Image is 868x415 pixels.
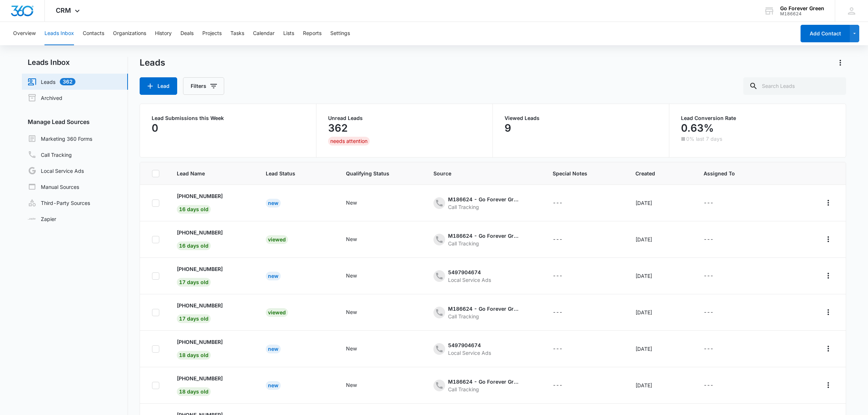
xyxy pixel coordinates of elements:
button: Lists [283,22,294,45]
span: Lead Name [177,170,248,177]
div: New [346,345,357,352]
div: 5497904674 [448,341,491,349]
span: 18 days old [177,351,211,360]
button: Organizations [113,22,146,45]
div: New [346,381,357,389]
span: 17 days old [177,314,211,323]
span: Assigned To [704,170,735,177]
p: [PHONE_NUMBER] [177,375,223,382]
a: Leads362 [28,77,75,86]
button: Tasks [230,22,244,45]
div: [DATE] [635,309,686,316]
div: - - Select to Edit Field [704,345,727,353]
p: 0 [152,122,158,134]
div: New [346,199,357,206]
div: - - Select to Edit Field [433,268,504,284]
h2: Leads Inbox [22,57,128,68]
div: --- [553,272,563,280]
a: Zapier [28,215,56,223]
div: Viewed [266,308,288,317]
span: 16 days old [177,205,211,214]
div: - - Select to Edit Field [704,308,727,317]
span: Qualifying Status [346,170,416,177]
p: [PHONE_NUMBER] [177,229,223,236]
a: New [266,346,281,352]
a: [PHONE_NUMBER]18 days old [177,338,248,358]
p: 0.63% [681,122,714,134]
h1: Leads [140,57,165,68]
p: 362 [328,122,348,134]
div: Call Tracking [448,313,521,320]
div: - - Select to Edit Field [553,308,576,317]
div: [DATE] [635,345,686,353]
button: Filters [183,77,224,95]
div: - - Select to Edit Field [346,272,370,280]
button: Actions [822,343,834,354]
p: 0% last 7 days [686,136,722,141]
a: [PHONE_NUMBER]18 days old [177,375,248,395]
button: History [155,22,172,45]
div: --- [704,235,713,244]
div: --- [553,235,563,244]
a: Local Service Ads [28,166,84,175]
a: Viewed [266,236,288,243]
span: 17 days old [177,278,211,287]
button: Actions [822,233,834,245]
input: Search Leads [743,77,846,95]
div: New [266,381,281,390]
p: 9 [505,122,511,134]
div: - - Select to Edit Field [704,272,727,280]
div: --- [553,381,563,390]
div: - - Select to Edit Field [346,381,370,390]
div: Local Service Ads [448,349,491,357]
button: Overview [13,22,36,45]
div: - - Select to Edit Field [346,308,370,317]
span: Special Notes [553,170,618,177]
p: [PHONE_NUMBER] [177,265,223,273]
a: New [266,200,281,206]
div: - - Select to Edit Field [433,195,534,211]
a: Archived [28,93,62,102]
div: --- [704,272,713,280]
div: account id [780,11,824,16]
button: Projects [202,22,222,45]
div: New [266,345,281,353]
div: - - Select to Edit Field [553,199,576,207]
button: Actions [822,379,834,391]
div: - - Select to Edit Field [553,235,576,244]
a: New [266,273,281,279]
div: - - Select to Edit Field [553,272,576,280]
div: - - Select to Edit Field [553,381,576,390]
div: - - Select to Edit Field [346,199,370,207]
a: Marketing 360 Forms [28,134,92,143]
button: Calendar [253,22,275,45]
a: [PHONE_NUMBER]16 days old [177,229,248,249]
div: --- [704,345,713,353]
div: --- [553,308,563,317]
button: Actions [822,197,834,209]
div: --- [553,199,563,207]
div: [DATE] [635,272,686,280]
div: M186624 - Go Forever Green - Ads [448,305,521,313]
div: --- [553,345,563,353]
button: Add Contact [801,25,850,42]
p: [PHONE_NUMBER] [177,192,223,200]
div: New [266,272,281,280]
span: 16 days old [177,241,211,250]
div: - - Select to Edit Field [553,345,576,353]
div: New [346,308,357,316]
div: M186624 - Go Forever Green - Ads [448,195,521,203]
div: New [346,235,357,243]
div: Call Tracking [448,240,521,247]
div: - - Select to Edit Field [433,232,534,247]
a: Third-Party Sources [28,198,90,207]
span: Created [635,170,686,177]
span: Lead Status [266,170,328,177]
span: CRM [56,7,71,14]
div: - - Select to Edit Field [704,235,727,244]
p: [PHONE_NUMBER] [177,302,223,309]
div: New [346,272,357,279]
p: Unread Leads [328,116,481,121]
div: - - Select to Edit Field [433,378,534,393]
button: Leads Inbox [44,22,74,45]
